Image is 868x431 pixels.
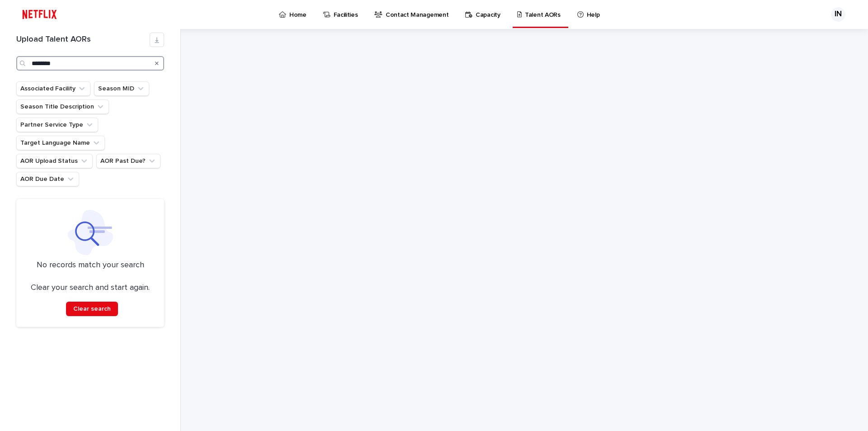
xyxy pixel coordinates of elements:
button: AOR Upload Status [16,154,93,168]
button: Clear search [66,302,118,316]
button: AOR Past Due? [96,154,160,168]
button: Season MID [94,81,149,96]
p: Clear your search and start again. [31,283,150,293]
button: AOR Due Date [16,172,79,186]
span: Clear search [73,306,111,312]
button: Partner Service Type [16,118,98,132]
p: No records match your search [27,260,153,270]
button: Associated Facility [16,81,90,96]
button: Season Title Description [16,99,109,114]
div: IN [831,7,845,22]
h1: Upload Talent AORs [16,35,150,45]
input: Search [16,56,164,71]
img: ifQbXi3ZQGMSEF7WDB7W [18,5,61,24]
button: Target Language Name [16,136,105,150]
